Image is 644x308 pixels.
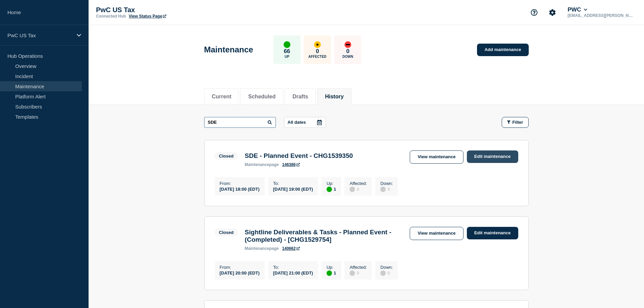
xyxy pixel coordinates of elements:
button: Filter [502,117,529,128]
p: Connected Hub [96,14,126,19]
p: To : [273,265,313,270]
div: 1 [327,270,336,276]
div: up [327,270,332,276]
div: [DATE] 19:00 (EDT) [273,186,313,192]
p: page [245,246,279,251]
div: Closed [219,153,234,159]
button: PWC [566,6,589,13]
div: 0 [350,186,367,192]
button: All dates [284,117,326,128]
div: down [344,41,351,48]
a: Edit maintenance [467,227,518,239]
p: [EMAIL_ADDRESS][PERSON_NAME][DOMAIN_NAME] [566,13,637,18]
p: To : [273,181,313,186]
h3: Sightline Deliverables & Tasks - Planned Event - (Completed) - [CHG1529754] [245,229,403,243]
p: All dates [288,120,306,125]
p: Down : [380,181,393,186]
div: up [284,41,290,48]
p: Down : [380,265,393,270]
p: From : [220,265,260,270]
button: Drafts [292,94,308,100]
button: Scheduled [248,94,276,100]
div: [DATE] 20:00 (EDT) [220,270,260,276]
button: History [325,94,343,100]
span: maintenance [245,162,269,167]
h3: SDE - Planned Event - CHG1539350 [245,152,353,160]
a: View maintenance [410,150,463,164]
span: Filter [512,120,523,125]
p: Affected [308,55,326,58]
a: 140662 [282,246,300,251]
button: Support [527,5,541,20]
div: [DATE] 21:00 (EDT) [273,270,313,276]
p: Down [342,55,353,58]
p: Affected : [350,181,367,186]
a: View Status Page [129,14,166,19]
p: Up [285,55,289,58]
a: 146386 [282,162,300,167]
div: [DATE] 18:00 (EDT) [220,186,260,192]
p: page [245,162,279,167]
div: up [327,187,332,192]
div: affected [314,41,321,48]
div: disabled [380,187,386,192]
p: Up : [327,265,336,270]
h1: Maintenance [204,45,253,54]
input: Search maintenances [204,117,276,128]
p: 0 [316,48,319,55]
p: From : [220,181,260,186]
button: Account settings [545,5,559,20]
div: disabled [380,270,386,276]
div: 0 [380,270,393,276]
div: 0 [380,186,393,192]
a: Edit maintenance [467,150,518,163]
div: disabled [350,187,355,192]
button: Current [212,94,232,100]
div: Closed [219,230,234,235]
a: Add maintenance [477,44,528,56]
p: PwC US Tax [7,32,72,38]
div: disabled [350,270,355,276]
p: Affected : [350,265,367,270]
p: 0 [346,48,349,55]
p: Up : [327,181,336,186]
div: 0 [350,270,367,276]
a: View maintenance [410,227,463,240]
div: 1 [327,186,336,192]
p: PwC US Tax [96,6,231,14]
span: maintenance [245,246,269,251]
p: 66 [284,48,290,55]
